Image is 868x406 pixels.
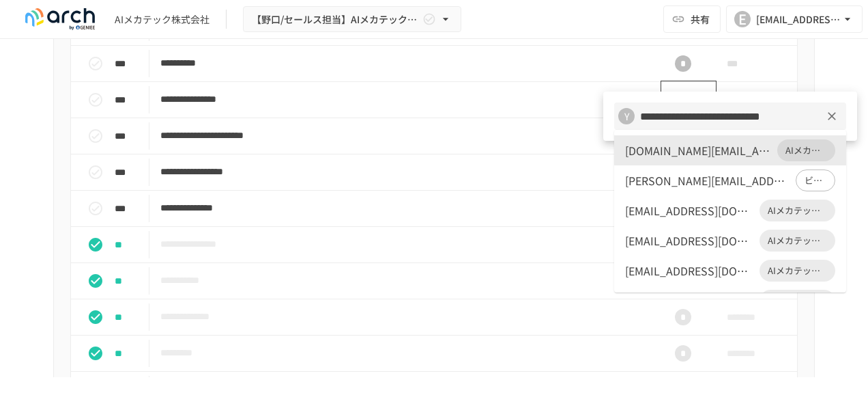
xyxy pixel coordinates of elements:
span: AIメカテック株式会社 [759,234,835,247]
button: クリア [822,107,841,126]
span: AIメカテック株式会社 [759,204,835,217]
div: [EMAIL_ADDRESS][DOMAIN_NAME] [625,202,754,219]
span: AIメカテック株式会社 [777,144,835,157]
span: AIメカテック株式会社 [759,264,835,278]
span: ビズリーチ [796,174,835,187]
div: Y [618,108,635,124]
div: [EMAIL_ADDRESS][DOMAIN_NAME] [625,262,754,279]
div: [DOMAIN_NAME][EMAIL_ADDRESS][DOMAIN_NAME] [625,142,772,159]
div: [PERSON_NAME][EMAIL_ADDRESS][DOMAIN_NAME] [625,172,790,189]
div: [EMAIL_ADDRESS][DOMAIN_NAME] [625,232,754,249]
